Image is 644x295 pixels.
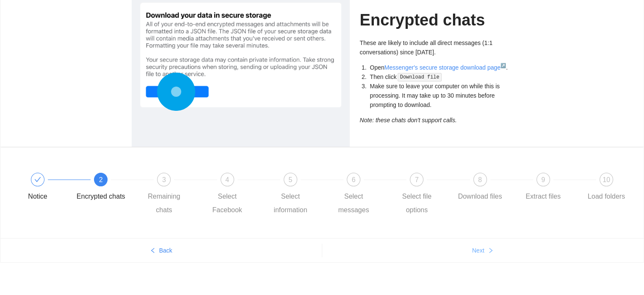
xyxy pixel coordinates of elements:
div: 2Encrypted chats [76,173,139,203]
div: Notice [28,190,47,203]
button: leftBack [0,244,322,257]
button: Nextright [322,244,644,257]
li: Open . [368,63,513,72]
sup: ↗ [500,63,506,68]
i: Note: these chats don't support calls. [360,117,457,124]
span: 6 [352,176,356,183]
a: Messenger's secure storage download page↗ [384,64,506,71]
span: Next [472,246,484,255]
div: 5Select information [266,173,329,217]
code: Download file [398,73,442,81]
div: Notice [13,173,76,203]
span: 5 [288,176,292,183]
div: Encrypted chats [77,190,125,203]
div: Select file options [392,190,441,217]
div: Extract files [525,190,561,203]
div: 4Select Facebook [203,173,266,217]
div: 9Extract files [519,173,582,203]
div: Remaining chats [139,190,188,217]
span: right [488,247,494,254]
span: 10 [603,176,610,183]
div: 3Remaining chats [139,173,202,217]
div: 10Load folders [582,173,631,203]
span: 7 [415,176,419,183]
span: 4 [225,176,229,183]
span: 2 [99,176,103,183]
div: Download files [458,190,502,203]
div: Select Facebook [203,190,252,217]
span: Back [159,246,172,255]
div: Load folders [588,190,625,203]
div: 8Download files [456,173,519,203]
div: 7Select file options [392,173,455,217]
li: Then click [368,72,513,82]
span: 9 [541,176,545,183]
h1: Encrypted chats [360,10,513,30]
p: These are likely to include all direct messages (1:1 conversations) since [DATE]. [360,38,513,57]
div: Select messages [329,190,378,217]
span: 8 [478,176,482,183]
div: 6Select messages [329,173,392,217]
div: Select information [266,190,315,217]
span: left [150,247,156,254]
span: 3 [162,176,166,183]
li: Make sure to leave your computer on while this is processing. It may take up to 30 minutes before... [368,81,513,110]
span: check [34,176,41,183]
